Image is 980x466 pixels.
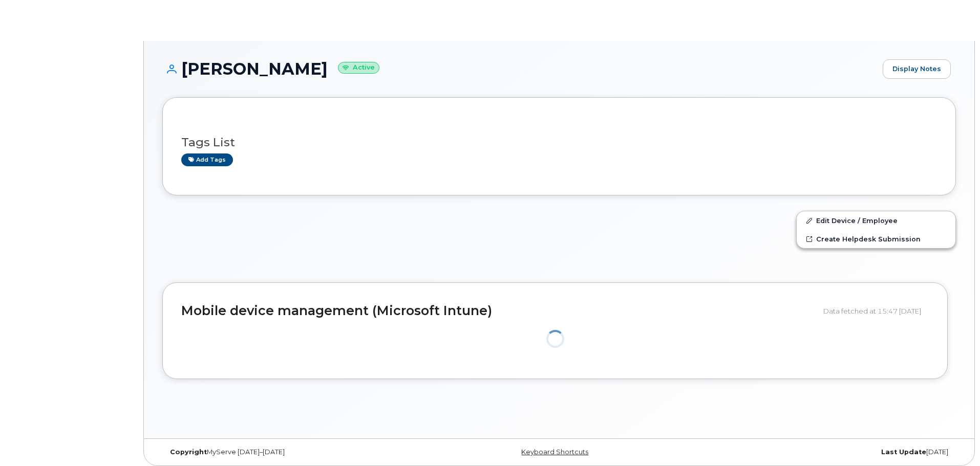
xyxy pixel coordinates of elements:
[181,136,937,149] h3: Tags List
[797,211,955,230] a: Edit Device / Employee
[181,304,816,318] h2: Mobile device management (Microsoft Intune)
[181,153,233,166] a: Add tags
[162,60,878,78] h1: [PERSON_NAME]
[521,448,588,456] a: Keyboard Shortcuts
[797,230,955,248] a: Create Helpdesk Submission
[881,448,926,456] strong: Last Update
[883,59,951,79] a: Display Notes
[691,448,956,456] div: [DATE]
[823,301,929,321] div: Data fetched at 15:47 [DATE]
[338,62,379,74] small: Active
[170,448,207,456] strong: Copyright
[162,448,427,456] div: MyServe [DATE]–[DATE]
